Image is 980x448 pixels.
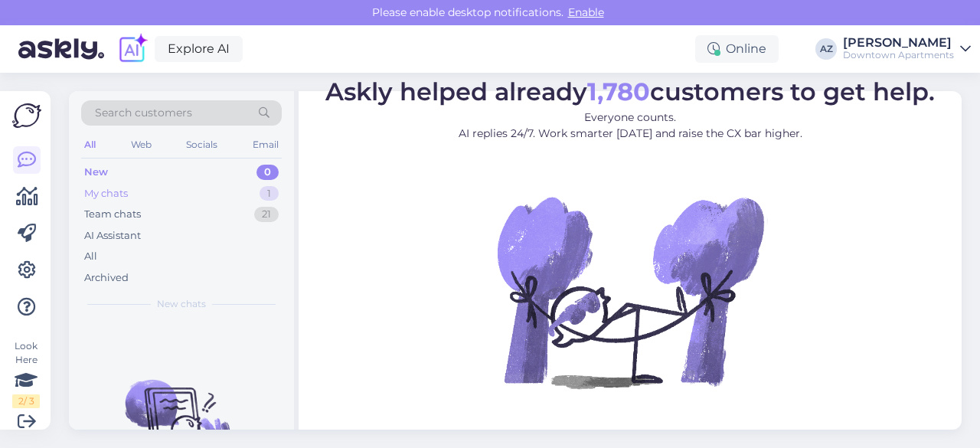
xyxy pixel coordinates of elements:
[695,35,779,63] div: Online
[254,207,279,222] div: 21
[843,37,971,61] a: [PERSON_NAME]Downtown Apartments
[250,135,282,155] div: Email
[84,270,129,286] div: Archived
[12,394,40,408] div: 2 / 3
[843,49,954,61] div: Downtown Apartments
[12,339,40,408] div: Look Here
[563,5,609,19] span: Enable
[116,33,149,65] img: explore-ai
[84,165,108,180] div: New
[157,297,206,311] span: New chats
[325,110,935,142] p: Everyone counts. AI replies 24/7. Work smarter [DATE] and raise the CX bar higher.
[95,105,192,121] span: Search customers
[84,228,141,244] div: AI Assistant
[815,38,837,60] div: AZ
[325,77,935,106] span: Askly helped already customers to get help.
[843,37,954,49] div: [PERSON_NAME]
[81,135,99,155] div: All
[84,186,128,201] div: My chats
[256,165,279,180] div: 0
[587,77,650,106] b: 1,780
[12,103,41,128] img: Askly Logo
[260,186,279,201] div: 1
[128,135,155,155] div: Web
[84,207,141,222] div: Team chats
[183,135,220,155] div: Socials
[155,36,243,62] a: Explore AI
[492,154,768,430] img: No Chat active
[84,249,97,264] div: All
